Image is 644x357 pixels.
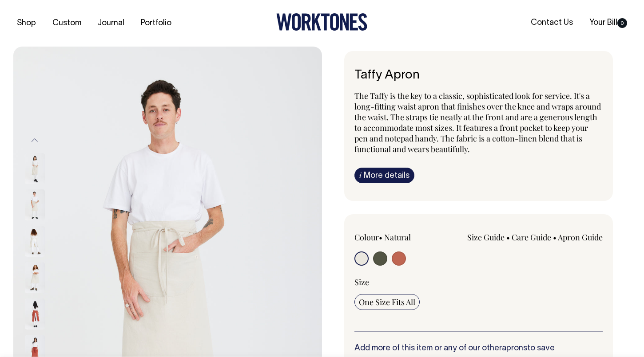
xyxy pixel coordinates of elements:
img: rust [25,298,45,330]
span: • [553,232,557,243]
a: Portfolio [137,16,175,31]
div: Colour [354,232,454,243]
span: • [379,232,382,243]
h6: Taffy Apron [354,69,603,82]
a: iMore details [354,168,414,183]
label: Natural [384,232,411,243]
a: Care Guide [512,232,551,243]
a: Your Bill0 [586,16,631,30]
img: natural [25,226,45,257]
a: Shop [13,16,40,31]
a: Journal [94,16,128,31]
div: Size [354,277,603,287]
a: Size Guide [467,232,505,243]
input: One Size Fits All [354,294,420,310]
a: Custom [49,16,85,31]
span: One Size Fits All [359,297,415,307]
span: The Taffy is the key to a classic, sophisticated look for service. It's a long-fitting waist apro... [354,90,601,154]
a: Contact Us [527,16,576,30]
a: aprons [502,345,527,352]
span: • [506,232,510,243]
span: 0 [617,18,627,28]
img: natural [25,153,45,184]
img: natural [25,189,45,220]
a: Apron Guide [558,232,603,243]
button: Previous [28,130,41,150]
h6: Add more of this item or any of our other to save [354,344,603,353]
span: i [359,170,362,180]
img: natural [25,262,45,293]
